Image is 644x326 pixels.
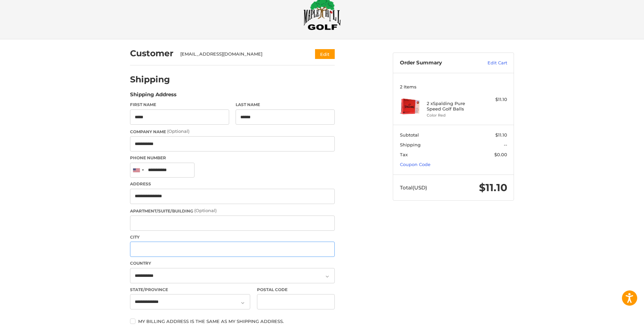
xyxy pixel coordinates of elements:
[400,184,427,191] span: Total (USD)
[167,128,189,134] small: (Optional)
[130,155,335,161] label: Phone Number
[130,102,229,108] label: First Name
[400,84,507,89] h3: 2 Items
[194,208,217,213] small: (Optional)
[315,49,335,59] button: Edit
[504,142,507,147] span: --
[130,163,146,178] div: United States: +1
[495,132,507,138] span: $11.10
[180,51,302,58] div: [EMAIL_ADDRESS][DOMAIN_NAME]
[588,308,644,326] iframe: Google Customer Reviews
[427,113,479,118] li: Color Red
[400,152,408,157] span: Tax
[480,96,507,103] div: $11.10
[257,287,335,293] label: Postal Code
[473,60,507,66] a: Edit Cart
[130,260,335,266] label: Country
[130,91,177,102] legend: Shipping Address
[479,181,507,194] span: $11.10
[130,128,335,135] label: Company Name
[400,142,421,147] span: Shipping
[400,60,473,66] h3: Order Summary
[130,319,335,324] label: My billing address is the same as my shipping address.
[130,74,170,85] h2: Shipping
[130,48,173,59] h2: Customer
[400,162,430,167] a: Coupon Code
[130,234,335,240] label: City
[494,152,507,157] span: $0.00
[400,132,419,138] span: Subtotal
[130,207,335,214] label: Apartment/Suite/Building
[130,181,335,187] label: Address
[130,287,250,293] label: State/Province
[427,101,479,112] h4: 2 x Spalding Pure Speed Golf Balls
[236,102,335,108] label: Last Name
